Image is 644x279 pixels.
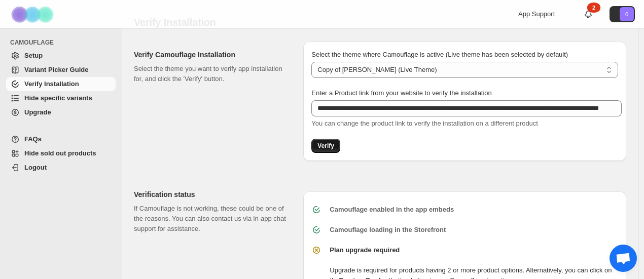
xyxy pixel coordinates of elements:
[583,9,593,19] a: 2
[6,49,116,63] a: Setup
[6,77,116,91] a: Verify Installation
[311,51,568,58] span: Select the theme where Camouflage is active (Live theme has been selected by default)
[587,3,600,13] div: 2
[24,135,42,143] span: FAQs
[6,91,116,105] a: Hide specific variants
[134,50,287,60] h2: Verify Camouflage Installation
[8,1,59,28] img: Camouflage
[6,161,116,175] a: Logout
[311,119,538,127] span: You can change the product link to verify the installation on a different product
[134,204,287,234] p: If Camouflage is not working, these could be one of the reasons. You can also contact us via in-a...
[610,245,637,272] a: Open chat
[24,108,51,116] span: Upgrade
[330,226,446,233] b: Camouflage loading in the Storefront
[317,142,334,150] span: Verify
[620,7,634,21] span: Avatar with initials 0
[134,64,287,84] p: Select the theme you want to verify app installation for, and click the 'Verify' button.
[24,66,88,73] span: Variant Picker Guide
[330,206,454,213] b: Camouflage enabled in the app embeds
[311,89,492,97] span: Enter a Product link from your website to verify the installation
[6,63,116,77] a: Variant Picker Guide
[24,52,43,59] span: Setup
[330,246,400,254] b: Plan upgrade required
[24,80,79,88] span: Verify Installation
[6,105,116,119] a: Upgrade
[6,146,116,161] a: Hide sold out products
[311,139,340,153] button: Verify
[24,164,47,171] span: Logout
[10,38,117,47] span: CAMOUFLAGE
[625,11,628,17] text: 0
[24,149,96,157] span: Hide sold out products
[610,6,635,22] button: Avatar with initials 0
[6,132,116,146] a: FAQs
[518,10,555,18] span: App Support
[24,94,92,102] span: Hide specific variants
[134,189,287,200] h2: Verification status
